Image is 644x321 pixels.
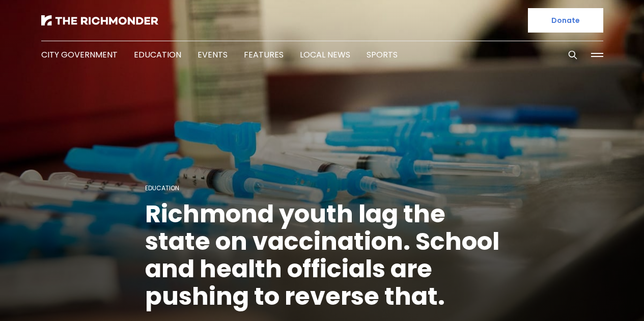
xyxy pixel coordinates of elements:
[145,184,179,192] a: Education
[41,49,118,61] a: City Government
[41,15,158,25] img: The Richmonder
[558,271,644,321] iframe: portal-trigger
[145,200,499,310] h1: Richmond youth lag the state on vaccination. School and health officials are pushing to reverse t...
[528,8,603,33] a: Donate
[198,49,228,61] a: Events
[300,49,350,61] a: Local News
[565,47,580,63] button: Search this site
[134,49,181,61] a: Education
[367,49,398,61] a: Sports
[244,49,284,61] a: Features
